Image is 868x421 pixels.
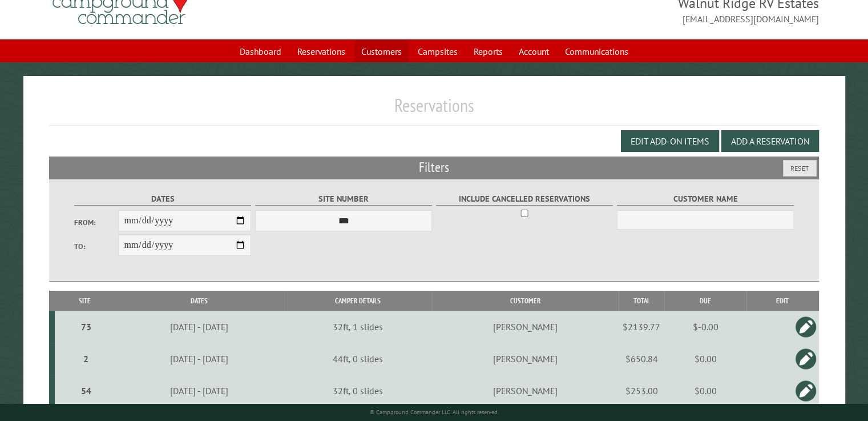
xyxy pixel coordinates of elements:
[664,375,746,407] td: $0.00
[59,321,113,332] div: 73
[558,41,635,62] a: Communications
[783,160,817,177] button: Reset
[59,385,113,396] div: 54
[284,375,432,407] td: 32ft, 0 slides
[115,291,284,311] th: Dates
[617,193,794,206] label: Customer Name
[411,41,465,62] a: Campsites
[436,193,613,206] label: Include Cancelled Reservations
[74,217,119,228] label: From:
[432,291,619,311] th: Customer
[619,343,664,375] td: $650.84
[467,41,510,62] a: Reports
[233,41,288,62] a: Dashboard
[255,193,433,206] label: Site Number
[74,193,252,206] label: Dates
[284,311,432,343] td: 32ft, 1 slides
[49,94,819,126] h1: Reservations
[721,130,819,152] button: Add a Reservation
[284,343,432,375] td: 44ft, 0 slides
[432,311,619,343] td: [PERSON_NAME]
[621,130,719,152] button: Edit Add-on Items
[74,241,119,252] label: To:
[59,353,113,364] div: 2
[354,41,409,62] a: Customers
[116,321,282,332] div: [DATE] - [DATE]
[49,157,819,178] h2: Filters
[432,375,619,407] td: [PERSON_NAME]
[619,311,664,343] td: $2139.77
[55,291,115,311] th: Site
[619,291,664,311] th: Total
[116,385,282,396] div: [DATE] - [DATE]
[664,291,746,311] th: Due
[290,41,352,62] a: Reservations
[116,353,282,364] div: [DATE] - [DATE]
[664,311,746,343] td: $-0.00
[370,408,499,416] small: © Campground Commander LLC. All rights reserved.
[746,291,819,311] th: Edit
[619,375,664,407] td: $253.00
[512,41,556,62] a: Account
[432,343,619,375] td: [PERSON_NAME]
[664,343,746,375] td: $0.00
[284,291,432,311] th: Camper Details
